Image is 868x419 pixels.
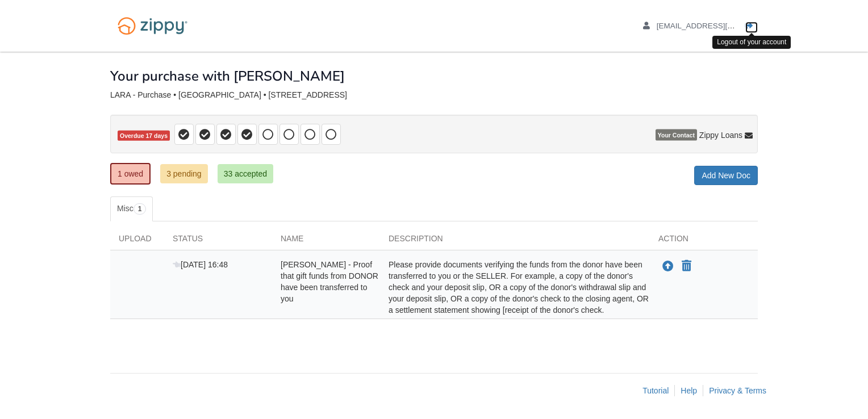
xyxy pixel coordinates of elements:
button: Upload Raquel Lara - Proof that gift funds from DONOR have been transferred to you [661,259,675,274]
div: Logout of your account [712,36,791,49]
a: Tutorial [642,386,669,395]
div: Description [380,233,650,250]
a: Log out [745,22,758,33]
div: Status [164,233,272,250]
span: Your Contact [656,129,697,141]
a: 3 pending [160,164,208,183]
a: edit profile [643,22,787,33]
a: Add New Doc [694,166,758,185]
a: Misc [110,196,153,221]
span: [DATE] 16:48 [173,260,228,269]
button: Declare Raquel Lara - Proof that gift funds from DONOR have been transferred to you not applicable [681,259,692,273]
a: Help [681,386,697,395]
a: Privacy & Terms [709,386,766,395]
a: 33 accepted [218,164,273,183]
div: LARA - Purchase • [GEOGRAPHIC_DATA] • [STREET_ADDRESS] [110,90,758,100]
span: [PERSON_NAME] - Proof that gift funds from DONOR have been transferred to you [281,260,378,303]
span: 1 [133,203,147,215]
h1: Your purchase with [PERSON_NAME] [110,69,345,83]
a: 1 owed [110,163,151,185]
div: Please provide documents verifying the funds from the donor have been transferred to you or the S... [380,259,650,316]
div: Name [272,233,380,250]
div: Action [650,233,758,250]
span: Zippy Loans [699,129,742,141]
span: Overdue 17 days [118,131,170,141]
div: Upload [110,233,164,250]
img: Logo [110,11,195,40]
span: raq2121@myyahoo.com [657,22,787,30]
